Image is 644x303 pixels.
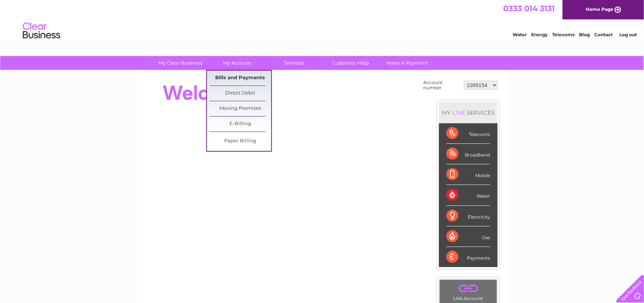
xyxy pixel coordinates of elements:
[207,56,268,70] a: My Account
[210,117,271,132] a: E-Billing
[552,32,575,37] a: Telecoms
[446,206,490,226] div: Electricity
[150,56,211,70] a: My Clear Business
[22,19,61,42] img: logo.png
[320,56,382,70] a: Customer Help
[531,32,548,37] a: Energy
[146,4,499,36] div: Clear Business is a trading name of Verastar Limited (registered in [GEOGRAPHIC_DATA] No. 3667643...
[451,109,467,116] div: LIVE
[210,86,271,101] a: Direct Debit
[210,134,271,149] a: Paper Billing
[377,56,439,70] a: Make A Payment
[442,282,495,295] a: .
[619,32,637,37] a: Log out
[503,4,555,13] a: 0333 014 3131
[446,185,490,205] div: Water
[210,71,271,86] a: Bills and Payments
[446,226,490,247] div: Gas
[594,32,613,37] a: Contact
[263,56,325,70] a: Services
[446,144,490,164] div: Broadband
[446,164,490,185] div: Mobile
[439,279,497,303] td: Link Account
[421,78,462,92] td: Account number
[210,101,271,116] a: Moving Premises
[446,247,490,267] div: Payments
[579,32,590,37] a: Blog
[446,123,490,144] div: Telecoms
[513,32,527,37] a: Water
[439,102,498,123] div: MY SERVICES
